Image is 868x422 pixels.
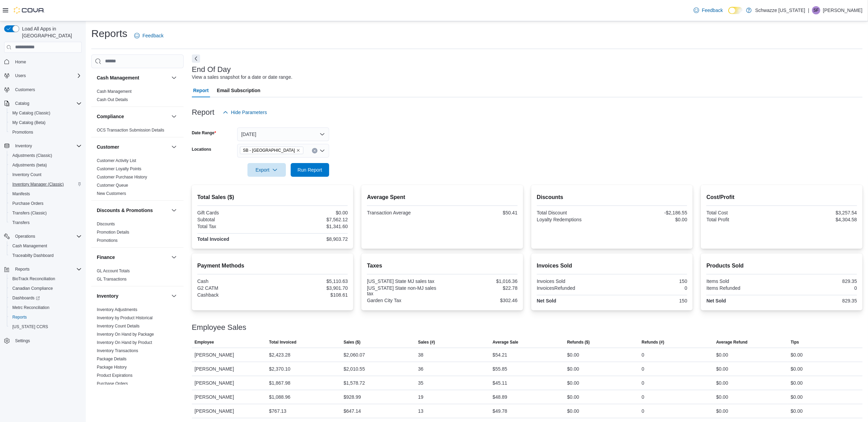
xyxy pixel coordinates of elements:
[298,166,322,173] span: Run Report
[274,217,348,222] div: $7,562.12
[15,338,30,344] span: Settings
[691,3,726,17] a: Feedback
[240,147,303,154] span: SB - Garden City
[367,210,441,215] div: Transaction Average
[19,25,82,39] span: Load All Apps in [GEOGRAPHIC_DATA]
[783,285,857,291] div: 0
[823,6,863,14] p: [PERSON_NAME]
[493,339,518,345] span: Average Sale
[12,129,33,135] span: Promotions
[613,298,687,303] div: 150
[197,285,271,291] div: G2 CATM
[14,7,45,14] img: Cova
[12,232,38,240] button: Operations
[97,340,152,345] a: Inventory On Hand by Product
[170,143,178,151] button: Customer
[197,292,271,298] div: Cashback
[444,298,518,303] div: $302.46
[274,278,348,284] div: $5,110.63
[1,264,84,274] button: Reports
[97,166,141,172] span: Customer Loyalty Points
[269,365,290,373] div: $2,370.10
[12,210,47,216] span: Transfers (Classic)
[537,285,611,291] div: InvoicesRefunded
[192,323,246,332] h3: Employee Sales
[170,74,178,82] button: Cash Management
[97,230,129,235] a: Promotion Details
[367,262,518,270] h2: Taxes
[10,275,58,283] a: BioTrack Reconciliation
[702,7,723,14] span: Feedback
[706,193,857,201] h2: Cost/Profit
[7,274,84,284] button: BioTrack Reconciliation
[7,312,84,322] button: Reports
[10,313,30,321] a: Reports
[197,193,348,201] h2: Total Sales ($)
[537,298,556,303] strong: Net Sold
[195,339,214,345] span: Employee
[10,251,56,260] a: Traceabilty Dashboard
[15,266,30,272] span: Reports
[97,238,118,243] a: Promotions
[97,158,136,163] a: Customer Activity List
[97,183,128,188] a: Customer Queue
[10,219,82,227] span: Transfers
[192,130,216,136] label: Date Range
[642,351,645,359] div: 0
[197,224,271,229] div: Total Tax
[97,254,169,261] button: Finance
[783,210,857,215] div: $3,257.54
[783,298,857,303] div: 829.35
[7,284,84,293] button: Canadian Compliance
[537,278,611,284] div: Invoices Sold
[567,365,579,373] div: $0.00
[10,151,55,160] a: Adjustments (Classic)
[97,293,118,299] h3: Inventory
[1,57,84,67] button: Home
[344,351,365,359] div: $2,060.07
[10,303,82,312] span: Metrc Reconciliation
[274,285,348,291] div: $3,901.70
[269,351,290,359] div: $2,423.28
[12,142,82,150] span: Inventory
[12,305,49,310] span: Metrc Reconciliation
[706,285,780,291] div: Items Refunded
[10,275,82,283] span: BioTrack Reconciliation
[10,128,36,136] a: Promotions
[344,339,360,345] span: Sales ($)
[791,365,803,373] div: $0.00
[10,242,50,250] a: Cash Management
[10,109,82,117] span: My Catalog (Classic)
[12,336,82,345] span: Settings
[170,206,178,214] button: Discounts & Promotions
[493,365,507,373] div: $55.85
[4,54,82,364] nav: Complex example
[193,84,209,97] span: Report
[7,251,84,260] button: Traceabilty Dashboard
[269,339,297,345] span: Total Invoiced
[12,324,48,330] span: [US_STATE] CCRS
[613,210,687,215] div: -$2,186.55
[418,339,435,345] span: Sales (#)
[91,126,184,137] div: Compliance
[706,217,780,222] div: Total Profit
[7,322,84,332] button: [US_STATE] CCRS
[220,105,270,119] button: Hide Parameters
[10,190,82,198] span: Manifests
[192,362,266,376] div: [PERSON_NAME]
[716,339,748,345] span: Average Refund
[97,332,154,337] span: Inventory On Hand by Package
[97,207,153,214] h3: Discounts & Promotions
[192,108,215,116] h3: Report
[237,127,329,141] button: [DATE]
[10,109,53,117] a: My Catalog (Classic)
[7,151,84,160] button: Adjustments (Classic)
[716,365,728,373] div: $0.00
[10,171,44,179] a: Inventory Count
[12,191,30,197] span: Manifests
[728,7,743,14] input: Dark Mode
[10,151,82,160] span: Adjustments (Classic)
[197,278,271,284] div: Cash
[12,58,29,66] a: Home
